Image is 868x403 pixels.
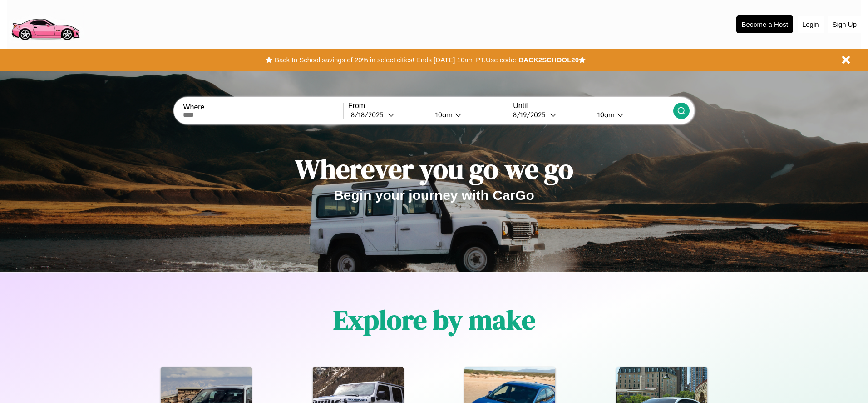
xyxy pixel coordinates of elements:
button: 8/18/2025 [348,110,428,119]
button: Sign Up [828,16,861,33]
button: 10am [428,110,508,119]
label: Where [183,103,343,111]
div: 10am [431,110,455,119]
button: Back to School savings of 20% in select cities! Ends [DATE] 10am PT.Use code: [272,54,518,66]
label: From [348,102,508,110]
button: 10am [590,110,673,119]
div: 8 / 19 / 2025 [513,110,550,119]
label: Until [513,102,673,110]
div: 8 / 18 / 2025 [351,110,388,119]
button: Login [798,16,824,33]
h1: Explore by make [333,301,535,338]
b: BACK2SCHOOL20 [518,56,579,64]
div: 10am [593,110,617,119]
button: Become a Host [736,15,793,33]
img: logo [7,5,84,43]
